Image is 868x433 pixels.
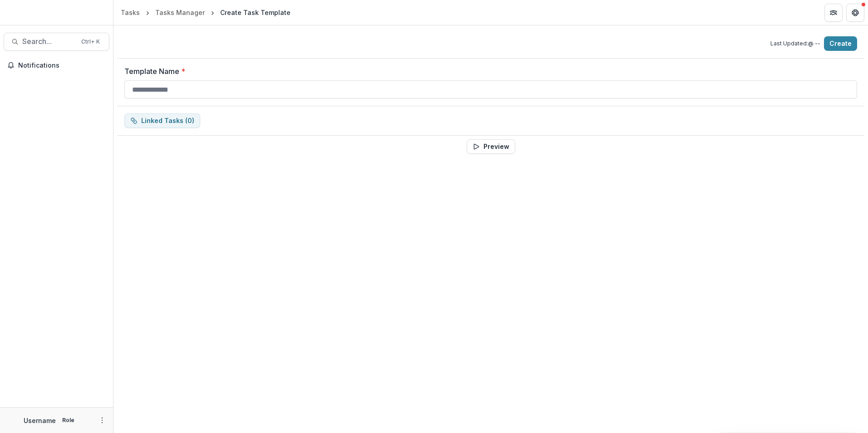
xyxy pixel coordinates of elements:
[824,36,857,51] button: Create
[117,6,143,19] a: Tasks
[220,8,291,17] div: Create Task Template
[18,62,106,69] span: Notifications
[79,37,102,47] div: Ctrl + K
[117,6,294,19] nav: breadcrumb
[155,8,205,17] div: Tasks Manager
[59,416,77,424] p: Role
[824,4,843,22] button: Partners
[770,39,820,48] p: Last Updated: @ --
[124,66,852,77] label: Template Name
[124,113,200,128] button: dependent-tasks
[22,37,76,46] span: Search...
[467,139,515,154] button: Preview
[121,8,140,17] div: Tasks
[152,6,208,19] a: Tasks Manager
[4,58,109,73] button: Notifications
[846,4,864,22] button: Get Help
[24,416,56,425] p: Username
[4,33,109,51] button: Search...
[97,415,108,426] button: More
